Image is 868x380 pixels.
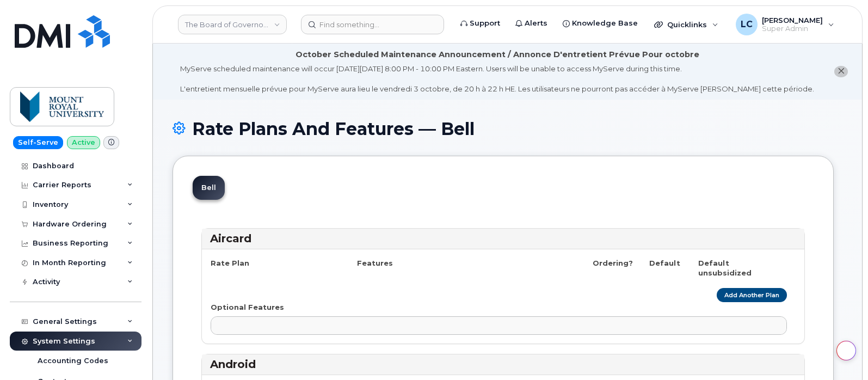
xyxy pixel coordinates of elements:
strong: Default [649,259,680,267]
div: October Scheduled Maintenance Announcement / Annonce D'entretient Prévue Pour octobre [296,49,699,60]
a: Add Another Plan [717,288,787,302]
h1: Rate Plans And Features — Bell [173,119,842,138]
a: Bell [193,176,225,200]
label: Optional Features [211,302,284,312]
div: MyServe scheduled maintenance will occur [DATE][DATE] 8:00 PM - 10:00 PM Eastern. Users will be u... [180,64,814,94]
strong: Features [357,259,393,267]
h3: Android [210,357,796,372]
strong: Default unsubsidized [698,259,752,278]
strong: Ordering? [593,259,633,267]
h3: Aircard [210,231,796,246]
strong: Rate Plan [211,259,249,267]
button: close notification [834,66,848,77]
